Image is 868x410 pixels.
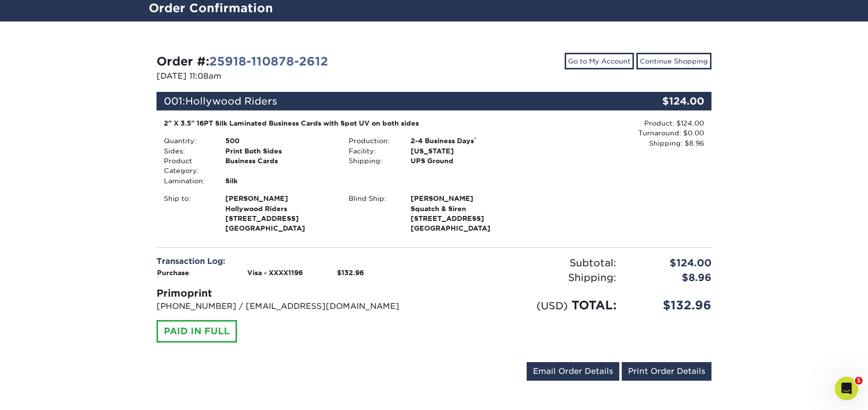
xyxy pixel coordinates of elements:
[411,194,519,203] span: [PERSON_NAME]
[527,362,619,381] a: Email Order Details
[411,194,519,232] strong: [GEOGRAPHIC_DATA]
[157,54,328,68] strong: Order #:
[341,136,403,146] div: Production:
[157,92,619,110] div: 001:
[572,298,616,312] span: TOTAL:
[185,95,277,107] span: Hollywood Riders
[218,146,341,156] div: Print Both Sides
[624,270,719,285] div: $8.96
[622,362,711,381] a: Print Order Details
[411,204,519,214] span: Squatch & Siren
[157,256,427,267] div: Transaction Log:
[157,176,218,186] div: Lamination:
[341,194,403,234] div: Blind Ship:
[218,136,341,146] div: 500
[403,146,527,156] div: [US_STATE]
[636,53,711,69] a: Continue Shopping
[619,92,711,110] div: $124.00
[434,270,624,285] div: Shipping:
[565,53,634,69] a: Go to My Account
[157,70,427,82] p: [DATE] 11:08am
[157,156,218,176] div: Product Category:
[157,286,427,301] div: Primoprint
[624,297,719,314] div: $132.96
[411,214,519,223] span: [STREET_ADDRESS]
[624,256,719,270] div: $124.00
[403,156,527,166] div: UPS Ground
[536,300,568,312] small: (USD)
[157,136,218,146] div: Quantity:
[341,146,403,156] div: Facility:
[403,136,527,146] div: 2-4 Business Days
[337,269,364,277] strong: $132.96
[855,377,863,385] span: 1
[157,320,237,343] div: PAID IN FULL
[341,156,403,166] div: Shipping:
[218,156,341,176] div: Business Cards
[835,377,858,400] iframe: Intercom live chat
[225,204,334,214] span: Hollywood Riders
[209,54,328,68] a: 25918-110878-2612
[164,118,519,128] div: 2" X 3.5" 16PT Silk Laminated Business Cards with Spot UV on both sides
[434,256,624,270] div: Subtotal:
[157,194,218,234] div: Ship to:
[225,194,334,203] span: [PERSON_NAME]
[225,214,334,223] span: [STREET_ADDRESS]
[247,269,303,277] strong: Visa - XXXX1196
[157,269,189,277] strong: Purchase
[527,118,704,148] div: Product: $124.00 Turnaround: $0.00 Shipping: $8.96
[157,146,218,156] div: Sides:
[157,301,427,312] p: [PHONE_NUMBER] / [EMAIL_ADDRESS][DOMAIN_NAME]
[225,194,334,232] strong: [GEOGRAPHIC_DATA]
[218,176,341,186] div: Silk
